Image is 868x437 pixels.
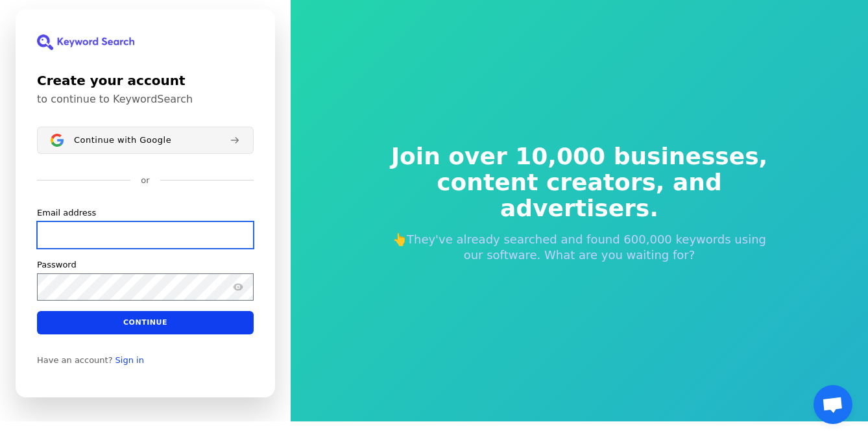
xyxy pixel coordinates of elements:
[814,385,852,424] a: Open chat
[141,175,149,186] p: or
[74,134,171,145] span: Continue with Google
[37,310,254,334] button: Continue
[115,355,144,365] a: Sign in
[37,258,77,270] label: Password
[51,134,64,147] img: Sign in with Google
[382,144,777,169] span: Join over 10,000 businesses,
[37,206,96,218] label: Email address
[382,232,777,263] p: 👆They've already searched and found 600,000 keywords using our software. What are you waiting for?
[37,71,254,90] h1: Create your account
[37,127,254,154] button: Sign in with GoogleContinue with Google
[37,34,134,50] img: KeywordSearch
[37,93,254,106] p: to continue to KeywordSearch
[382,169,777,221] span: content creators, and advertisers.
[37,355,113,365] span: Have an account?
[230,279,246,294] button: Show password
